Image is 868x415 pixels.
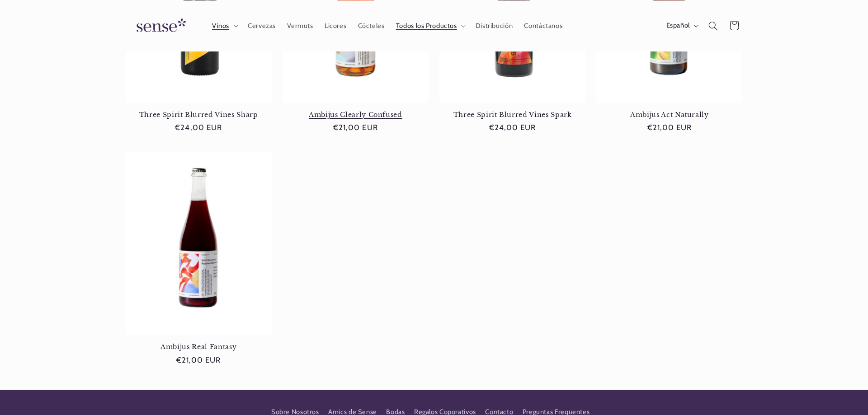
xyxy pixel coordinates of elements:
[666,21,690,31] span: Español
[287,21,313,30] span: Vermuts
[476,21,513,30] span: Distribución
[122,9,197,42] a: Sense
[319,15,352,35] a: Licores
[212,21,229,30] span: Vinos
[519,15,568,35] a: Contáctanos
[126,13,193,38] img: Sense
[206,15,242,35] summary: Vinos
[242,15,281,35] a: Cervezas
[396,21,457,30] span: Todos los Productos
[126,343,272,351] a: Ambijus Real Fantasy
[596,111,742,119] a: Ambijus Act Naturally
[660,16,703,34] button: Español
[439,111,585,119] a: Three Spirit Blurred Vines Spark
[390,15,470,35] summary: Todos los Productos
[325,21,346,30] span: Licores
[524,21,562,30] span: Contáctanos
[248,21,276,30] span: Cervezas
[126,111,272,119] a: Three Spirit Blurred Vines Sharp
[470,15,519,35] a: Distribución
[282,15,319,35] a: Vermuts
[352,15,390,35] a: Cócteles
[358,21,385,30] span: Cócteles
[283,111,429,119] a: Ambijus Clearly Confused
[703,15,723,36] summary: Búsqueda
